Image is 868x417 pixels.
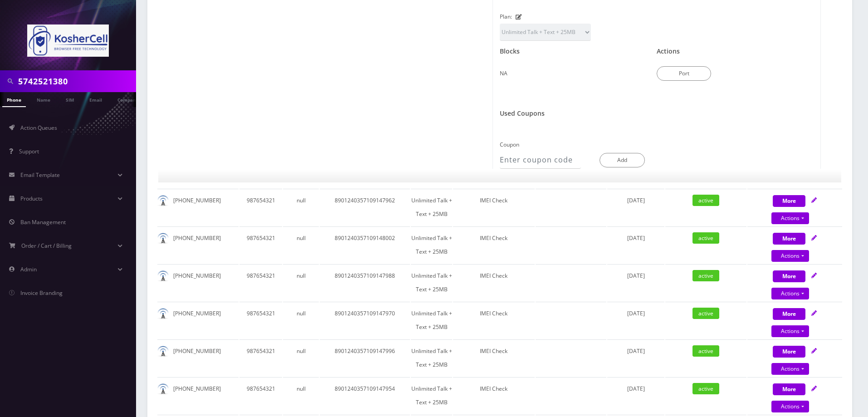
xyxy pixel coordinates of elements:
button: More [773,195,805,207]
span: active [692,270,719,281]
div: IMEI Check [453,231,534,245]
span: active [692,345,719,357]
td: null [283,189,319,226]
td: [PHONE_NUMBER] [157,302,239,339]
span: Admin [20,265,37,273]
span: [DATE] [627,347,645,355]
div: IMEI Check [453,194,534,207]
img: default.png [157,346,169,357]
td: 987654321 [239,226,282,263]
div: IMEI Check [453,382,534,396]
a: Actions [771,212,809,224]
td: Unlimited Talk + Text + 25MB [411,189,452,226]
a: Phone [2,92,26,107]
label: Plan: [500,10,512,24]
td: 8901240357109147962 [320,189,410,226]
td: 8901240357109148002 [320,226,410,263]
img: default.png [157,308,169,319]
td: [PHONE_NUMBER] [157,264,239,301]
button: More [773,233,805,245]
h1: Actions [657,48,680,55]
td: null [283,377,319,414]
td: Unlimited Talk + Text + 25MB [411,339,452,376]
span: Ban Management [20,218,66,226]
td: 987654321 [239,189,282,226]
td: 987654321 [239,377,282,414]
span: Invoice Branding [20,289,63,297]
td: 8901240357109147988 [320,264,410,301]
span: [DATE] [627,272,645,280]
td: [PHONE_NUMBER] [157,339,239,376]
a: Actions [771,401,809,412]
img: default.png [157,233,169,244]
a: Actions [771,325,809,337]
button: More [773,308,805,320]
td: 8901240357109147996 [320,339,410,376]
button: More [773,346,805,358]
div: NA [500,55,643,80]
button: More [773,270,805,282]
input: Enter coupon code [500,152,581,169]
td: Unlimited Talk + Text + 25MB [411,226,452,263]
input: Search in Company [18,73,134,90]
td: 987654321 [239,339,282,376]
img: default.png [157,195,169,206]
span: [DATE] [627,385,645,392]
button: Port [657,66,711,81]
td: 8901240357109147970 [320,302,410,339]
td: [PHONE_NUMBER] [157,189,239,226]
h1: Used Coupons [500,110,545,118]
button: Add [600,153,645,167]
img: default.png [157,383,169,395]
td: null [283,264,319,301]
a: Actions [771,250,809,262]
a: Actions [771,363,809,375]
img: KosherCell [27,25,109,57]
td: [PHONE_NUMBER] [157,226,239,263]
td: Unlimited Talk + Text + 25MB [411,302,452,339]
label: Coupon [500,138,519,152]
a: Actions [771,288,809,299]
div: IMEI Check [453,307,534,320]
td: null [283,302,319,339]
button: More [773,383,805,395]
a: Name [32,92,55,106]
td: [PHONE_NUMBER] [157,377,239,414]
span: Order / Cart / Billing [21,242,72,250]
span: [DATE] [627,234,645,242]
td: Unlimited Talk + Text + 25MB [411,377,452,414]
td: 8901240357109147954 [320,377,410,414]
a: SIM [61,92,78,106]
a: Email [85,92,107,106]
td: 987654321 [239,264,282,301]
td: Unlimited Talk + Text + 25MB [411,264,452,301]
div: IMEI Check [453,344,534,358]
a: Company [113,92,143,106]
span: Support [19,147,39,155]
div: IMEI Check [453,269,534,283]
h1: Blocks [500,48,520,55]
span: active [692,308,719,319]
span: [DATE] [627,309,645,317]
img: default.png [157,270,169,282]
span: active [692,232,719,244]
span: active [692,195,719,206]
span: active [692,383,719,394]
span: [DATE] [627,196,645,204]
span: Email Template [20,171,60,179]
span: Action Queues [20,124,57,132]
td: null [283,226,319,263]
span: Products [20,195,43,202]
td: null [283,339,319,376]
td: 987654321 [239,302,282,339]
